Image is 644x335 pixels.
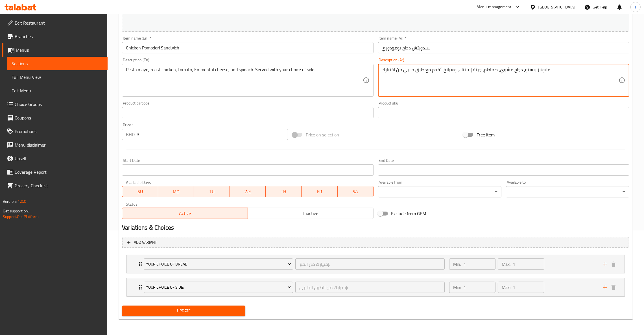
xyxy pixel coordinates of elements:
[122,107,373,118] input: Please enter product barcode
[125,209,246,217] span: Active
[15,128,103,135] span: Promotions
[122,186,158,197] button: SU
[268,188,299,196] span: TH
[538,4,575,10] div: [GEOGRAPHIC_DATA]
[302,186,337,197] button: FR
[18,198,26,205] span: 1.0.0
[378,42,629,53] input: Enter name Ar
[144,282,293,293] button: Your Choice Of Side:
[248,208,374,219] button: Inactive
[2,16,108,30] a: Edit Restaurant
[126,131,135,138] p: BHD
[477,4,512,10] div: Menu-management
[2,111,108,125] a: Coupons
[7,84,108,97] a: Edit Menu
[232,188,263,196] span: WE
[3,198,17,205] span: Version:
[340,188,371,196] span: SA
[126,67,363,94] textarea: Pesto mayo, roast chicken, tomato, Emmental cheese, and spinach. Served with your choice of side.
[609,260,618,268] button: delete
[122,42,373,53] input: Enter name En
[266,186,302,197] button: TH
[15,182,103,189] span: Grocery Checklist
[453,284,461,291] p: Min:
[122,223,629,232] h2: Variations & Choices
[250,209,371,217] span: Inactive
[134,239,157,246] span: Add variant
[137,129,288,140] input: Please enter price
[122,276,629,299] li: Expand
[304,188,335,196] span: FR
[506,186,629,197] div: ​
[15,114,103,121] span: Coupons
[194,186,230,197] button: TU
[15,101,103,108] span: Choice Groups
[2,179,108,192] a: Grocery Checklist
[502,284,510,291] p: Max:
[601,260,609,268] button: add
[146,261,291,268] span: Your Choice Of Bread:
[338,186,374,197] button: SA
[453,261,461,267] p: Min:
[391,210,426,217] span: Exclude from GEM
[477,131,495,138] span: Free item
[146,284,291,291] span: Your Choice Of Side:
[144,258,293,270] button: Your Choice Of Bread:
[306,131,339,138] span: Price on selection
[2,30,108,43] a: Branches
[378,107,629,118] input: Please enter product sku
[2,43,108,57] a: Menus
[196,188,228,196] span: TU
[12,87,103,94] span: Edit Menu
[2,138,108,152] a: Menu disclaimer
[122,306,245,316] button: Update
[127,278,625,296] div: Expand
[15,142,103,148] span: Menu disclaimer
[502,261,510,267] p: Max:
[2,152,108,165] a: Upsell
[12,60,103,67] span: Sections
[378,186,501,197] div: ​
[382,67,619,94] textarea: مايونيز بيستو، دجاج مشوي، طماطم، جبنة إيمنتال، وسبانخ. يُقدم مع طبق جانبي من اختيارك.
[125,188,156,196] span: SU
[2,165,108,179] a: Coverage Report
[122,237,629,248] button: Add variant
[127,255,625,273] div: Expand
[126,307,241,314] span: Update
[2,97,108,111] a: Choice Groups
[2,125,108,138] a: Promotions
[601,283,609,292] button: add
[16,47,103,53] span: Menus
[609,283,618,292] button: delete
[15,33,103,40] span: Branches
[7,70,108,84] a: Full Menu View
[634,4,636,10] span: T
[122,253,629,276] li: Expand
[12,74,103,81] span: Full Menu View
[15,155,103,162] span: Upsell
[15,19,103,26] span: Edit Restaurant
[3,213,39,220] a: Support.OpsPlatform
[122,208,248,219] button: Active
[15,169,103,175] span: Coverage Report
[3,207,29,215] span: Get support on:
[230,186,266,197] button: WE
[160,188,192,196] span: MO
[158,186,194,197] button: MO
[7,57,108,70] a: Sections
